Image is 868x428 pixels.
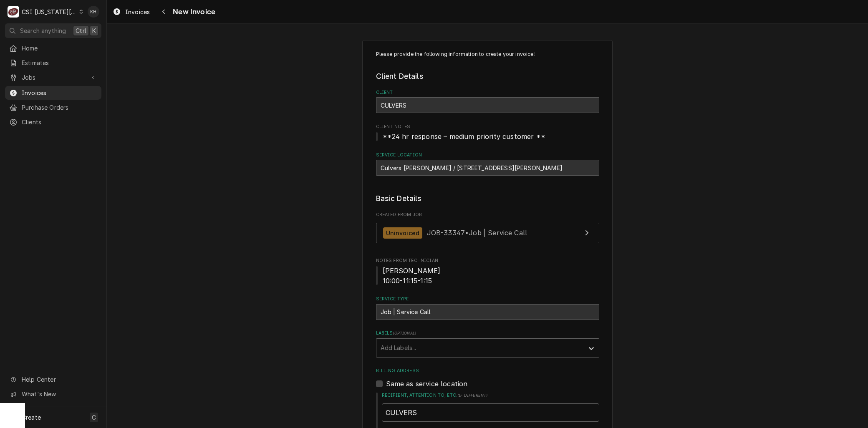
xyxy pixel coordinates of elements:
[376,160,599,176] div: Culvers Gardner / 18970 S Gardner Road, Gardner, KS 66030
[22,73,85,82] span: Jobs
[20,26,66,35] span: Search anything
[88,6,99,18] div: KH
[376,296,599,302] label: Service Type
[376,50,599,58] p: Please provide the following information to create your invoice:
[427,229,527,237] span: JOB-33347 • Job | Service Call
[88,6,99,18] div: Kyley Hunnicutt's Avatar
[5,115,101,129] a: Clients
[382,392,599,399] label: Recipient, Attention To, etc.
[457,393,487,398] span: ( if different )
[376,257,599,285] div: Notes From Technician
[125,8,150,16] span: Invoices
[22,414,41,421] span: Create
[376,71,599,82] legend: Client Details
[376,89,599,113] div: Client
[22,390,96,398] span: What's New
[5,23,101,38] button: Search anythingCtrlK
[376,304,599,320] div: Job | Service Call
[5,387,101,401] a: Go to What's New
[22,44,97,53] span: Home
[393,331,416,335] span: ( optional )
[376,131,599,141] span: Client Notes
[376,97,599,113] div: CULVERS
[376,152,599,176] div: Service Location
[109,5,153,19] a: Invoices
[386,379,468,389] label: Same as service location
[376,223,599,243] a: View Job
[376,152,599,159] label: Service Location
[22,375,96,384] span: Help Center
[376,123,599,141] div: Client Notes
[157,5,170,18] button: Navigate back
[376,330,599,337] label: Labels
[376,257,599,264] span: Notes From Technician
[170,6,215,18] span: New Invoice
[22,88,97,97] span: Invoices
[383,267,441,285] span: [PERSON_NAME] 10:00-11:15-1:15
[22,118,97,126] span: Clients
[376,123,599,130] span: Client Notes
[376,368,599,374] label: Billing Address
[376,193,599,204] legend: Basic Details
[22,58,97,67] span: Estimates
[22,8,77,16] div: CSI [US_STATE][GEOGRAPHIC_DATA]
[376,89,599,96] label: Client
[376,211,599,247] div: Created From Job
[5,56,101,70] a: Estimates
[382,392,599,422] div: Recipient, Attention To, etc.
[5,70,101,84] a: Go to Jobs
[5,86,101,100] a: Invoices
[5,101,101,114] a: Purchase Orders
[376,296,599,320] div: Service Type
[22,103,97,112] span: Purchase Orders
[8,6,19,18] div: C
[8,6,19,18] div: CSI Kansas City's Avatar
[92,26,96,35] span: K
[92,413,96,422] span: C
[383,132,545,141] span: **24 hr response – medium priority customer **
[376,211,599,218] span: Created From Job
[376,330,599,357] div: Labels
[383,227,423,239] div: Uninvoiced
[376,266,599,286] span: Notes From Technician
[5,41,101,55] a: Home
[5,373,101,386] a: Go to Help Center
[76,26,86,35] span: Ctrl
